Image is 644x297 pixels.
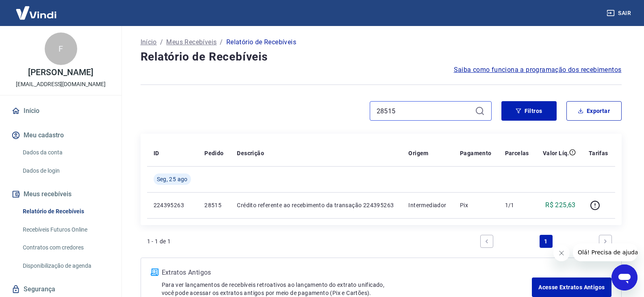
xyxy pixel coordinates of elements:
p: Crédito referente ao recebimento da transação 224395263 [237,201,395,209]
p: Valor Líq. [543,149,569,157]
button: Meus recebíveis [10,185,112,203]
img: Vindi [10,0,63,25]
button: Meu cadastro [10,126,112,144]
p: / [160,37,163,47]
p: Relatório de Recebíveis [226,37,296,47]
p: Intermediador [408,201,447,209]
p: Extratos Antigos [162,268,532,277]
p: ID [154,149,159,157]
a: Recebíveis Futuros Online [20,221,112,238]
a: Início [10,102,112,120]
h4: Relatório de Recebíveis [141,49,622,65]
p: [EMAIL_ADDRESS][DOMAIN_NAME] [16,80,106,89]
button: Sair [605,6,634,21]
span: Seg, 25 ago [157,175,188,183]
div: F [45,33,77,65]
a: Acesse Extratos Antigos [532,277,611,297]
a: Saiba como funciona a programação dos recebimentos [454,65,622,75]
p: Pedido [204,149,223,157]
iframe: Fechar mensagem [553,245,570,261]
p: Origem [408,149,428,157]
a: Dados da conta [20,144,112,161]
p: 1 - 1 de 1 [147,237,171,245]
p: Pix [460,201,492,209]
input: Busque pelo número do pedido [377,105,472,117]
a: Início [141,37,157,47]
button: Exportar [566,101,622,121]
a: Contratos com credores [20,239,112,256]
p: Para ver lançamentos de recebíveis retroativos ao lançamento do extrato unificado, você pode aces... [162,281,532,297]
a: Dados de login [20,163,112,179]
ul: Pagination [477,232,615,251]
span: Olá! Precisa de ajuda? [5,6,68,12]
p: R$ 225,63 [545,200,576,210]
p: 224395263 [154,201,192,209]
p: 1/1 [505,201,529,209]
button: Filtros [501,101,557,121]
p: Pagamento [460,149,492,157]
a: Meus Recebíveis [166,37,217,47]
a: Page 1 is your current page [540,235,553,248]
a: Disponibilização de agenda [20,258,112,274]
p: Parcelas [505,149,529,157]
p: 28515 [204,201,224,209]
p: [PERSON_NAME] [28,68,93,77]
img: ícone [151,269,158,276]
a: Previous page [480,235,493,248]
a: Next page [599,235,612,248]
p: / [220,37,223,47]
a: Relatório de Recebíveis [20,203,112,220]
iframe: Botão para abrir a janela de mensagens [611,264,637,290]
iframe: Mensagem da empresa [573,243,637,261]
p: Descrição [237,149,264,157]
p: Tarifas [589,149,608,157]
